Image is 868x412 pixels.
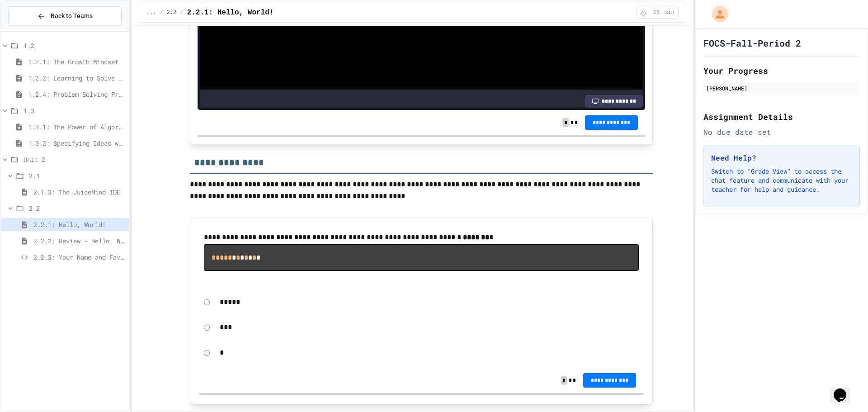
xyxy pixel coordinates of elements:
span: 1.3 [24,106,125,115]
span: min [665,9,675,16]
span: 2.2.2: Review - Hello, World! [33,236,125,246]
span: 2.2 [29,204,125,213]
span: 1.3.2: Specifying Ideas with Pseudocode [28,138,125,148]
span: Back to Teams [51,11,93,21]
span: 2.1 [29,171,125,180]
span: / [180,9,183,16]
div: [PERSON_NAME] [706,84,857,92]
span: Unit 2 [24,155,125,164]
span: 15 [649,9,664,16]
div: My Account [703,4,731,24]
span: 2.2.1: Hello, World! [187,7,274,18]
span: ... [146,9,156,16]
div: No due date set [703,127,860,137]
span: 1.2.2: Learning to Solve Hard Problems [28,73,125,83]
button: Back to Teams [8,6,122,26]
span: 2.2.1: Hello, World! [33,220,125,229]
h2: Assignment Details [703,110,860,123]
span: 2.2.3: Your Name and Favorite Movie [33,252,125,262]
span: 1.2.1: The Growth Mindset [28,57,125,66]
h2: Your Progress [703,64,860,77]
span: 1.3.1: The Power of Algorithms [28,122,125,132]
span: / [160,9,163,16]
iframe: chat widget [830,376,859,403]
span: 2.1.3: The JuiceMind IDE [33,187,125,197]
p: Switch to "Grade View" to access the chat feature and communicate with your teacher for help and ... [711,167,852,194]
h1: FOCS-Fall-Period 2 [703,37,801,49]
span: 1.2.4: Problem Solving Practice [28,90,125,99]
span: 2.2 [167,9,177,16]
h3: Need Help? [711,152,852,163]
span: 1.2 [24,41,125,50]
